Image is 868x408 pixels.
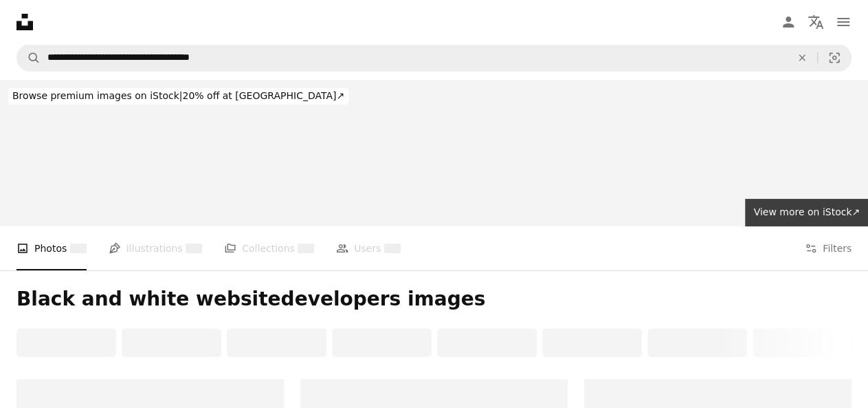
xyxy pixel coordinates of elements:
button: Menu [830,8,857,36]
a: Log in / Sign up [775,8,802,36]
button: Search Unsplash [17,45,41,71]
a: View more on iStock↗ [745,199,868,226]
span: Browse premium images on iStock | [12,90,182,101]
form: Find visuals sitewide [16,44,852,72]
button: Visual search [818,45,851,71]
button: Language [802,8,830,36]
span: View more on iStock ↗ [753,206,860,217]
a: Users [336,226,401,270]
button: Filters [805,226,852,270]
h1: Black and white websitedevelopers images [16,287,852,312]
a: Collections [224,226,314,270]
a: Home — Unsplash [16,14,33,30]
button: Clear [787,45,817,71]
a: Illustrations [109,226,202,270]
span: 20% off at [GEOGRAPHIC_DATA] ↗ [12,90,344,101]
